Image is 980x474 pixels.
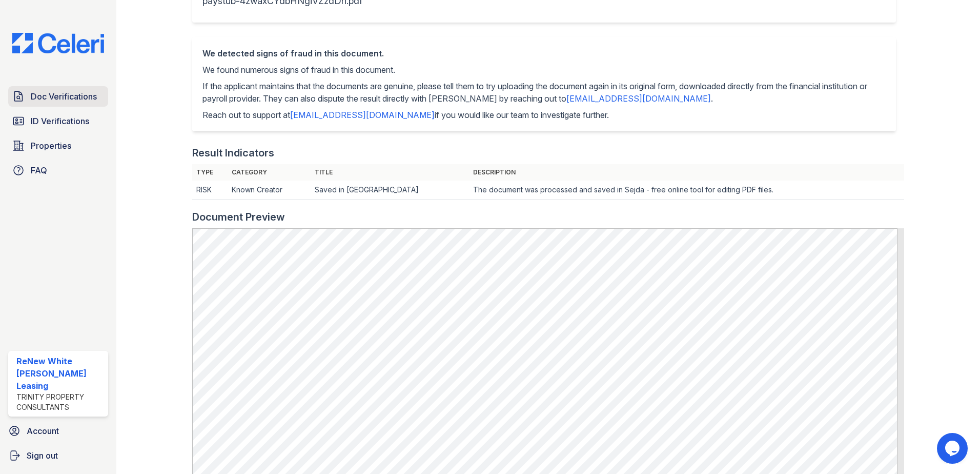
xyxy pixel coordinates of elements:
td: The document was processed and saved in Sejda - free online tool for editing PDF files. [469,181,904,200]
th: Title [311,164,469,181]
a: FAQ [8,160,108,181]
a: Account [4,421,112,441]
img: CE_Logo_Blue-a8612792a0a2168367f1c8372b55b34899dd931a85d93a1a3d3e32e68fde9ad4.png [4,33,112,53]
div: Trinity Property Consultants [16,392,104,412]
div: Result Indicators [192,146,274,160]
a: ID Verifications [8,111,108,131]
p: If the applicant maintains that the documents are genuine, please tell them to try uploading the ... [202,80,886,105]
span: Account [27,425,59,437]
p: We found numerous signs of fraud in this document. [202,64,886,76]
a: [EMAIL_ADDRESS][DOMAIN_NAME] [290,110,435,120]
div: We detected signs of fraud in this document. [202,47,886,60]
p: Reach out to support at if you would like our team to investigate further. [202,109,886,121]
a: Sign out [4,445,112,466]
span: . [711,93,713,104]
span: Doc Verifications [31,90,97,103]
iframe: chat widget [937,433,970,464]
div: ReNew White [PERSON_NAME] Leasing [16,355,104,392]
a: Properties [8,135,108,156]
span: FAQ [31,164,47,176]
span: Sign out [27,449,58,462]
th: Description [469,164,904,181]
td: Known Creator [228,181,311,200]
div: Document Preview [192,210,285,224]
th: Type [192,164,228,181]
a: [EMAIL_ADDRESS][DOMAIN_NAME] [566,93,711,104]
td: RISK [192,181,228,200]
span: ID Verifications [31,115,89,127]
a: Doc Verifications [8,86,108,107]
span: Properties [31,140,71,152]
td: Saved in [GEOGRAPHIC_DATA] [311,181,469,200]
th: Category [228,164,311,181]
